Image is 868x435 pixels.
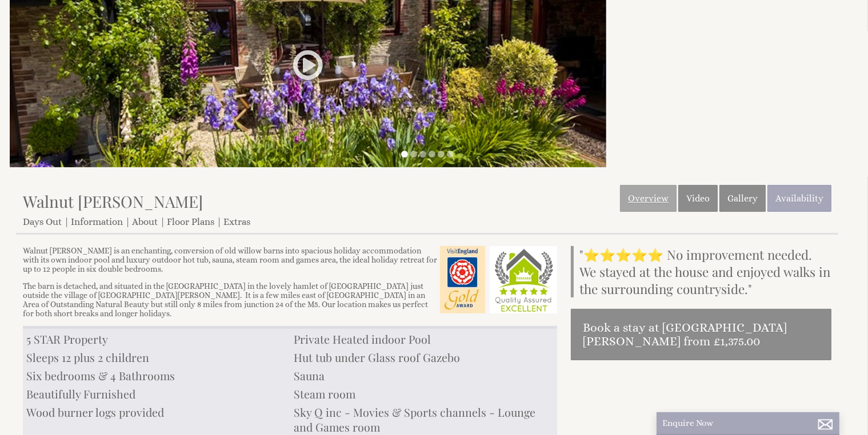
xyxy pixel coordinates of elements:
[23,281,557,318] p: The barn is detached, and situated in the [GEOGRAPHIC_DATA] in the lovely hamlet of [GEOGRAPHIC_D...
[719,185,766,212] a: Gallery
[490,246,557,313] img: Sleeps12.com - Quality Assured - 5 Star Excellent Award
[71,216,123,227] a: Information
[132,216,158,227] a: About
[440,246,485,313] img: Visit England - Gold Award
[290,348,558,366] li: Hut tub under Glass roof Gazebo
[290,366,558,385] li: Sauna
[23,216,62,227] a: Days Out
[223,216,250,227] a: Extras
[571,309,831,360] a: Book a stay at [GEOGRAPHIC_DATA][PERSON_NAME] from £1,375.00
[23,366,290,385] li: Six bedrooms & 4 Bathrooms
[23,246,557,273] p: Walnut [PERSON_NAME] is an enchanting, conversion of old willow barns into spacious holiday accom...
[290,385,558,403] li: Steam room
[23,191,203,212] a: Walnut [PERSON_NAME]
[23,403,290,421] li: Wood burner logs provided
[571,246,831,297] blockquote: "⭐⭐⭐⭐⭐ No improvement needed. We stayed at the house and enjoyed walks in the surrounding country...
[23,330,290,348] li: 5 STAR Property
[23,385,290,403] li: Beautifully Furnished
[290,330,558,348] li: Private Heated indoor Pool
[662,418,834,428] p: Enquire Now
[678,185,718,212] a: Video
[620,185,677,212] a: Overview
[767,185,831,212] a: Availability
[167,216,214,227] a: Floor Plans
[23,348,290,366] li: Sleeps 12 plus 2 children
